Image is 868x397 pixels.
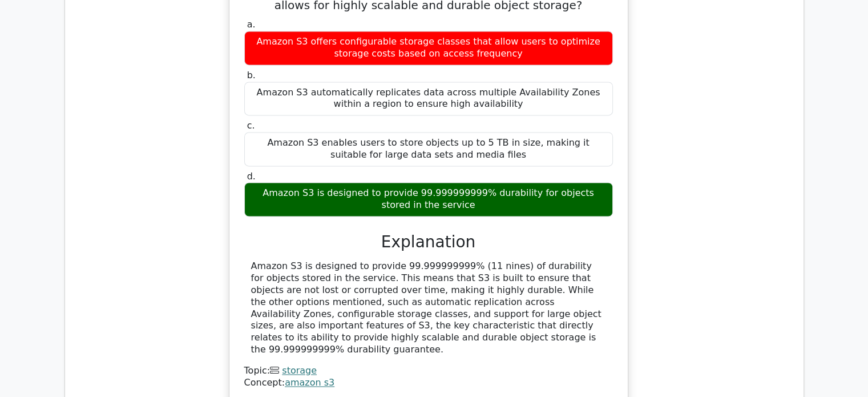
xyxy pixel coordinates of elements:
div: Amazon S3 is designed to provide 99.999999999% (11 nines) of durability for objects stored in the... [251,260,606,355]
span: d. [247,171,256,182]
span: c. [247,120,255,131]
div: Amazon S3 is designed to provide 99.999999999% durability for objects stored in the service [244,182,613,216]
div: Concept: [244,377,613,389]
span: a. [247,19,256,30]
a: amazon s3 [285,377,334,388]
div: Amazon S3 automatically replicates data across multiple Availability Zones within a region to ens... [244,82,613,116]
h3: Explanation [251,232,606,252]
a: storage [282,365,317,376]
span: b. [247,70,256,81]
div: Amazon S3 enables users to store objects up to 5 TB in size, making it suitable for large data se... [244,132,613,166]
div: Amazon S3 offers configurable storage classes that allow users to optimize storage costs based on... [244,31,613,65]
div: Topic: [244,365,613,377]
